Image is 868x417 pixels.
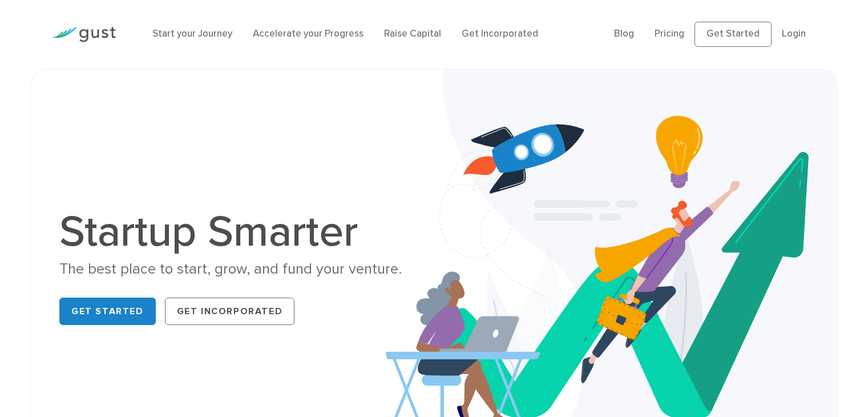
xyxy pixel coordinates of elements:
a: Login [782,28,806,39]
a: Pricing [655,28,684,39]
a: Get Incorporated [462,28,538,39]
a: Get Incorporated [165,298,295,325]
a: Accelerate your Progress [253,28,364,39]
a: Start your Journey [152,28,232,39]
a: Get Started [695,22,772,47]
a: Blog [614,28,634,39]
a: Get Started [59,298,156,325]
div: The best place to start, grow, and fund your venture. [59,259,425,279]
img: Gust Logo [52,27,116,42]
h1: Startup Smarter [59,210,425,254]
a: Raise Capital [384,28,441,39]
